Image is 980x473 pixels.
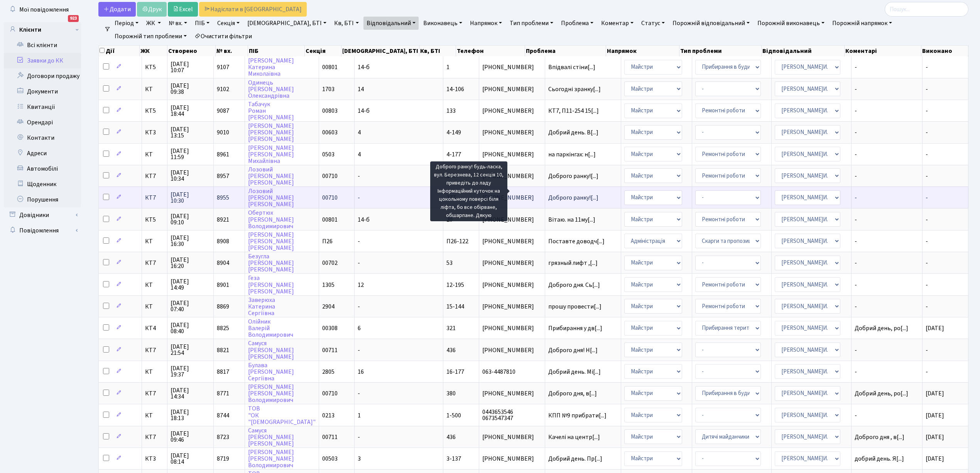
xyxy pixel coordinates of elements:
[548,85,601,93] span: Сьогодні зранку[...]
[248,209,294,231] a: Обертюх[PERSON_NAME]Володимирович
[322,215,338,224] span: 00801
[926,150,928,159] span: -
[145,412,164,419] span: КТ
[358,346,360,354] span: -
[548,281,600,289] span: Доброго дня. Сь[...]
[145,173,164,179] span: КТ7
[171,170,210,182] span: [DATE] 10:34
[926,107,928,115] span: -
[855,454,904,463] span: добрий день. Я[...]
[482,129,542,136] span: [PHONE_NUMBER]
[192,17,213,30] a: ПІБ
[112,30,190,43] a: Порожній тип проблеми
[4,84,81,99] a: Документи
[217,172,229,180] span: 8957
[358,237,360,246] span: -
[99,46,140,56] th: Дії
[4,115,81,130] a: Орендарі
[171,61,210,73] span: [DATE] 10:07
[855,86,919,92] span: -
[855,195,919,201] span: -
[446,237,468,246] span: П26-122
[248,339,294,361] a: Самуся[PERSON_NAME][PERSON_NAME]
[248,361,294,383] a: Булава[PERSON_NAME]Сергіївна
[171,300,210,312] span: [DATE] 07:40
[217,107,229,115] span: 9087
[598,17,637,30] a: Коментар
[248,317,293,339] a: ОлійникВалерійВолодимирович
[171,148,210,160] span: [DATE] 11:59
[548,324,602,332] span: Прибирання у дв[...]
[855,347,919,353] span: -
[419,46,456,56] th: Кв, БТІ
[921,46,968,56] th: Виконано
[446,150,461,159] span: 4-177
[145,151,164,158] span: КТ
[467,17,505,30] a: Напрямок
[217,454,229,463] span: 8719
[248,426,294,448] a: Самуся[PERSON_NAME][PERSON_NAME]
[606,46,679,56] th: Напрямок
[4,37,81,53] a: Всі клієнти
[358,172,360,180] span: -
[525,46,606,56] th: Проблема
[446,128,461,137] span: 4-149
[855,324,908,332] span: Добрий день, ро[...]
[4,223,81,238] a: Повідомлення
[217,237,229,246] span: 8908
[358,215,370,224] span: 14-б
[548,454,602,463] span: Добрий день. Пр[...]
[855,260,919,266] span: -
[322,85,335,93] span: 1703
[248,46,305,56] th: ПІБ
[363,17,419,30] a: Відповідальний
[446,281,464,289] span: 12-195
[145,325,164,331] span: КТ4
[322,259,338,267] span: 00702
[4,130,81,146] a: Контакти
[145,195,164,201] span: КТ7
[322,302,335,311] span: 2904
[358,433,360,441] span: -
[4,53,81,68] a: Заявки до КК
[171,257,210,269] span: [DATE] 16:20
[548,63,595,71] span: Впідвалі стіни[...]
[926,454,944,463] span: [DATE]
[145,303,164,310] span: КТ
[829,17,895,30] a: Порожній напрямок
[168,2,198,17] a: Excel
[482,347,542,353] span: [PHONE_NUMBER]
[171,126,210,139] span: [DATE] 13:15
[482,86,542,92] span: [PHONE_NUMBER]
[171,235,210,247] span: [DATE] 16:30
[322,454,338,463] span: 00503
[358,368,364,376] span: 16
[19,5,69,14] span: Мої повідомлення
[754,17,828,30] a: Порожній виконавець
[216,46,248,56] th: № вх.
[248,274,294,296] a: Геза[PERSON_NAME][PERSON_NAME]
[482,325,542,331] span: [PHONE_NUMBER]
[638,17,668,30] a: Статус
[855,108,919,114] span: -
[548,302,602,311] span: прошу провести[...]
[171,213,210,225] span: [DATE] 09:10
[171,387,210,400] span: [DATE] 14:34
[885,2,968,17] input: Пошук...
[143,17,164,30] a: ЖК
[926,193,928,202] span: -
[548,368,601,376] span: Добрий день. Мі[...]
[341,46,419,56] th: [DEMOGRAPHIC_DATA], БТІ
[171,322,210,334] span: [DATE] 08:40
[248,405,316,426] a: ТОВ"ОК"[DEMOGRAPHIC_DATA]"
[166,17,190,30] a: № вх.
[446,411,461,420] span: 1-500
[248,122,294,143] a: [PERSON_NAME][PERSON_NAME][PERSON_NAME]
[145,282,164,288] span: КТ
[358,150,361,159] span: 4
[482,390,542,397] span: [PHONE_NUMBER]
[926,433,944,441] span: [DATE]
[191,30,255,43] a: Очистити фільтри
[482,238,542,244] span: [PHONE_NUMBER]
[4,176,81,192] a: Щоденник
